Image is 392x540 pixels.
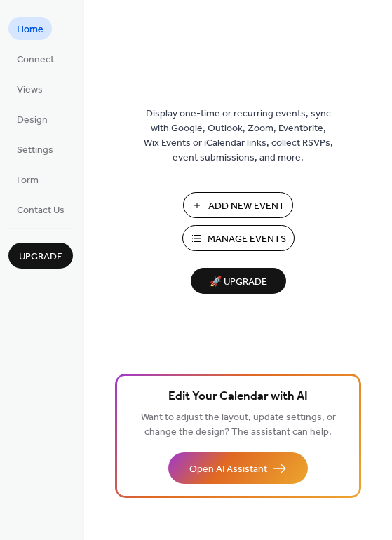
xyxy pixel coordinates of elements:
span: Want to adjust the layout, update settings, or change the design? The assistant can help. [141,408,336,442]
a: Contact Us [8,198,73,221]
span: Open AI Assistant [189,462,267,477]
span: Connect [17,53,54,67]
a: Views [8,77,51,100]
span: Contact Us [17,203,65,218]
button: Manage Events [182,225,295,251]
span: Home [17,22,43,37]
a: Home [8,17,52,40]
span: Settings [17,143,53,158]
span: 🚀 Upgrade [199,273,278,292]
span: Form [17,173,39,188]
a: Connect [8,47,62,70]
span: Add New Event [208,199,285,214]
a: Settings [8,137,62,161]
button: 🚀 Upgrade [191,268,286,294]
span: Edit Your Calendar with AI [168,387,308,407]
a: Form [8,168,47,191]
button: Add New Event [183,192,293,218]
span: Display one-time or recurring events, sync with Google, Outlook, Zoom, Eventbrite, Wix Events or ... [144,107,333,166]
button: Upgrade [8,243,73,269]
span: Views [17,83,43,97]
button: Open AI Assistant [168,452,308,484]
span: Design [17,113,48,128]
span: Upgrade [19,250,62,264]
span: Manage Events [208,232,286,247]
a: Design [8,107,56,130]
